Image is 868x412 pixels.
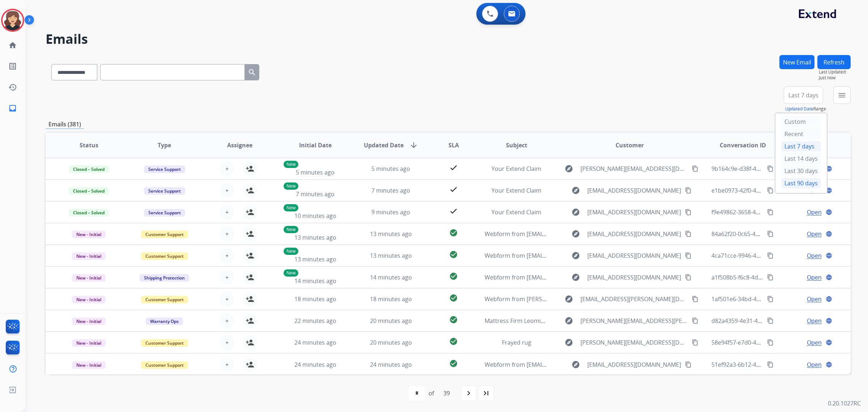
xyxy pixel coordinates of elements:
mat-icon: person_add [246,164,254,173]
mat-icon: search [248,68,256,77]
button: + [220,183,234,198]
mat-icon: person_add [246,230,254,238]
span: a1f508b5-f6c8-4d30-aab2-91090f30c998 [711,273,819,281]
span: Open [807,273,822,282]
span: Service Support [144,165,185,173]
span: Conversation ID [720,141,766,150]
p: New [284,204,298,211]
p: New [284,269,298,277]
span: Customer Support [141,231,188,238]
mat-icon: check_circle [449,337,458,346]
span: Last Updated: [819,69,851,75]
span: Closed – Solved [69,165,109,173]
mat-icon: language [826,187,832,194]
span: Initial Date [299,141,332,150]
mat-icon: content_copy [767,252,774,259]
span: New - Initial [72,252,106,260]
span: [EMAIL_ADDRESS][DOMAIN_NAME] [587,186,681,195]
span: 1af501e6-34bd-4296-8169-0002749e825d [711,295,822,303]
mat-icon: check [449,163,458,172]
button: Refresh [817,55,851,69]
span: 24 minutes ago [294,361,336,369]
span: 9 minutes ago [371,208,410,216]
span: Webform from [EMAIL_ADDRESS][DOMAIN_NAME] on [DATE] [485,273,648,281]
mat-icon: language [826,274,832,281]
button: + [220,270,234,285]
p: 0.20.1027RC [828,399,861,408]
mat-icon: check_circle [449,294,458,302]
mat-icon: content_copy [685,252,692,259]
span: Open [807,360,822,369]
mat-icon: explore [565,164,573,173]
mat-icon: check_circle [449,359,458,368]
span: 10 minutes ago [294,212,336,220]
span: 13 minutes ago [370,230,412,238]
span: + [225,295,229,303]
span: 51ef92a3-6b12-4b8b-83dc-c3b12522f814 [711,361,821,369]
mat-icon: check [449,207,458,215]
mat-icon: content_copy [685,361,692,368]
span: + [225,230,229,238]
span: [EMAIL_ADDRESS][DOMAIN_NAME] [587,208,681,216]
span: Service Support [144,187,185,195]
span: [EMAIL_ADDRESS][DOMAIN_NAME] [587,230,681,238]
mat-icon: check_circle [449,272,458,281]
span: [PERSON_NAME][EMAIL_ADDRESS][PERSON_NAME][DOMAIN_NAME] [580,316,688,325]
mat-icon: content_copy [692,339,698,346]
button: New Email [779,55,814,69]
span: Warranty Ops [146,318,183,325]
span: New - Initial [72,296,106,303]
span: + [225,186,229,195]
span: [EMAIL_ADDRESS][DOMAIN_NAME] [587,251,681,260]
mat-icon: inbox [8,104,17,113]
mat-icon: content_copy [767,187,774,194]
p: Emails (381) [46,120,84,129]
mat-icon: person_add [246,208,254,216]
mat-icon: language [826,165,832,172]
span: 14 minutes ago [370,273,412,281]
span: Your Extend Claim [492,208,541,216]
span: 7 minutes ago [371,186,410,194]
span: New - Initial [72,339,106,347]
mat-icon: check_circle [449,228,458,237]
div: Last 90 days [781,178,821,189]
mat-icon: person_add [246,360,254,369]
mat-icon: explore [565,295,573,303]
mat-icon: navigate_next [464,389,473,398]
mat-icon: explore [571,273,580,282]
mat-icon: content_copy [685,187,692,194]
span: New - Initial [72,318,106,325]
mat-icon: person_add [246,186,254,195]
p: New [284,248,298,255]
mat-icon: content_copy [685,209,692,215]
mat-icon: explore [571,230,580,238]
mat-icon: content_copy [692,296,698,302]
span: 9b164c9e-d38f-4ff5-bb6b-cb15e3891005 [711,165,820,173]
span: f9e49862-3658-4664-8b80-a375d3ca53a1 [711,208,822,216]
h2: Emails [46,32,851,46]
span: 58e94f57-e7d0-4e2a-9b05-78ecbbc668c1 [711,339,822,346]
mat-icon: content_copy [685,274,692,281]
mat-icon: arrow_downward [409,141,418,150]
div: Custom [781,116,821,127]
span: 18 minutes ago [370,295,412,303]
span: Open [807,338,822,347]
span: e1be0973-42f0-4066-ac80-ee615640192c [711,186,821,194]
mat-icon: language [826,296,832,302]
button: + [220,227,234,241]
span: Open [807,230,822,238]
span: New - Initial [72,361,106,369]
button: Last 7 days [784,87,823,104]
mat-icon: content_copy [767,231,774,237]
span: Customer Support [141,339,188,347]
span: Frayed rug [502,339,531,346]
mat-icon: language [826,252,832,259]
div: Recent [781,129,821,139]
span: 13 minutes ago [294,234,336,241]
span: [PERSON_NAME][EMAIL_ADDRESS][DOMAIN_NAME] [580,338,688,347]
span: Customer [616,141,644,150]
span: Open [807,316,822,325]
mat-icon: language [826,318,832,324]
span: 5 minutes ago [371,165,410,173]
span: Service Support [144,209,185,216]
